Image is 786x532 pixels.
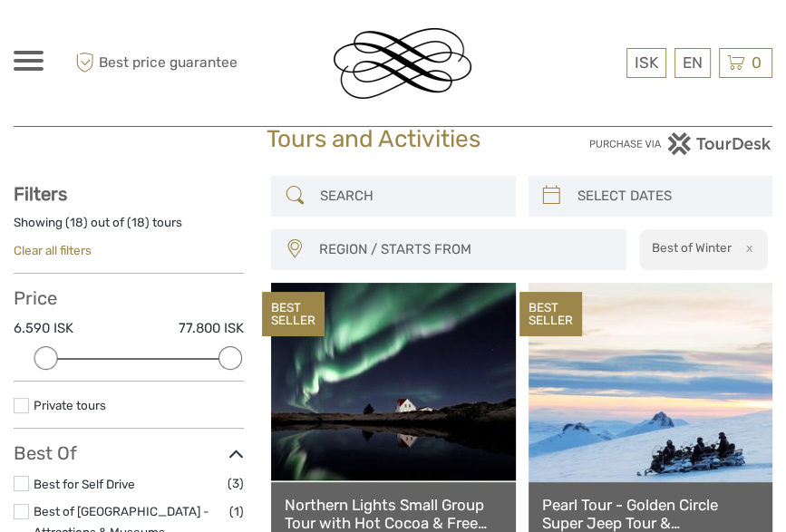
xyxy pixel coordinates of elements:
[131,214,145,231] label: 18
[229,501,244,522] span: (1)
[70,214,83,231] label: 18
[313,180,507,212] input: SEARCH
[34,477,135,491] a: Best for Self Drive
[14,214,244,242] div: Showing ( ) out of ( ) tours
[34,398,106,412] a: Private tours
[267,125,519,154] h1: Tours and Activities
[311,235,617,265] button: REGION / STARTS FROM
[734,238,759,257] button: x
[14,319,73,338] label: 6.590 ISK
[71,48,238,78] span: Best price guarantee
[262,292,325,337] div: BEST SELLER
[14,183,67,205] strong: Filters
[519,292,582,337] div: BEST SELLER
[228,473,244,494] span: (3)
[14,243,92,257] a: Clear all filters
[570,180,764,212] input: SELECT DATES
[588,132,772,155] img: PurchaseViaTourDesk.png
[25,32,205,46] p: We're away right now. Please check back later!
[334,28,471,99] img: Reykjavik Residence
[674,48,711,78] div: EN
[209,28,230,50] button: Open LiveChat chat widget
[749,53,764,72] span: 0
[14,287,244,309] h3: Price
[635,53,658,72] span: ISK
[652,240,732,255] h2: Best of Winter
[14,442,244,464] h3: Best Of
[179,319,244,338] label: 77.800 ISK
